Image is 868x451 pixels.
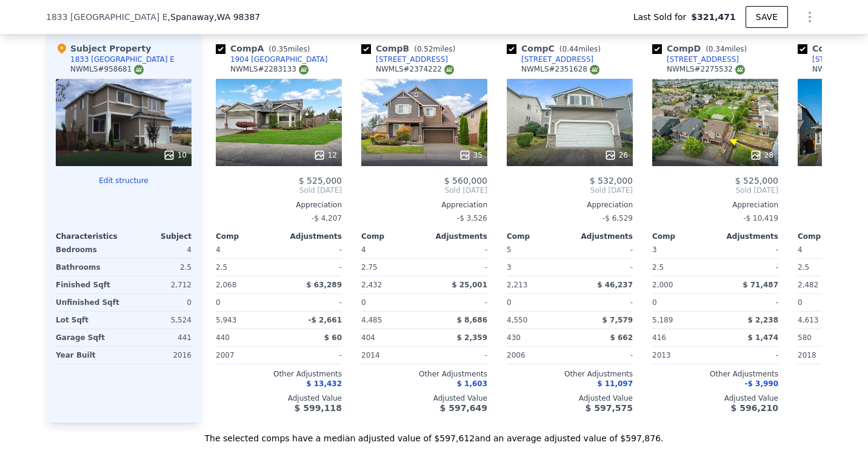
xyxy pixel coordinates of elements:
[652,42,752,55] div: Comp D
[306,281,342,289] span: $ 63,289
[750,149,773,161] div: 28
[652,55,739,64] a: [STREET_ADDRESS]
[440,403,487,413] span: $ 597,649
[216,259,276,276] div: 2.5
[507,232,570,241] div: Comp
[46,423,822,444] div: The selected comps have a median adjusted value of $597,612 and an average adjusted value of $597...
[507,281,527,289] span: 2,213
[56,347,121,364] div: Year Built
[507,298,512,307] span: 0
[409,45,460,53] span: ( miles)
[56,232,124,241] div: Characteristics
[652,185,778,195] span: Sold [DATE]
[216,55,328,64] a: 1904 [GEOGRAPHIC_DATA]
[56,276,121,293] div: Finished Sqft
[361,347,422,364] div: 2014
[361,246,366,254] span: 4
[457,214,487,222] span: -$ 3,526
[507,185,633,195] span: Sold [DATE]
[361,232,424,241] div: Comp
[216,246,221,254] span: 4
[427,259,487,276] div: -
[798,232,861,241] div: Comp
[507,200,633,210] div: Appreciation
[718,241,778,258] div: -
[572,259,633,276] div: -
[701,45,752,53] span: ( miles)
[507,316,527,324] span: 4,550
[361,316,382,324] span: 4,485
[214,12,260,22] span: , WA 98387
[507,42,606,55] div: Comp C
[745,379,778,388] span: -$ 3,990
[56,312,121,329] div: Lot Sqft
[70,55,175,64] div: 1833 [GEOGRAPHIC_DATA] E
[313,149,337,161] div: 12
[216,316,236,324] span: 5,943
[124,232,192,241] div: Subject
[306,379,342,388] span: $ 13,432
[652,246,657,254] span: 3
[361,55,448,64] a: [STREET_ADDRESS]
[652,232,715,241] div: Comp
[46,11,168,23] span: 1833 [GEOGRAPHIC_DATA] E
[295,403,342,413] span: $ 599,118
[572,294,633,311] div: -
[691,11,736,23] span: $321,471
[216,42,315,55] div: Comp A
[521,55,593,64] div: [STREET_ADDRESS]
[715,232,778,241] div: Adjustments
[603,214,633,222] span: -$ 6,529
[610,333,633,342] span: $ 662
[279,232,342,241] div: Adjustments
[126,294,192,311] div: 0
[281,294,342,311] div: -
[507,347,567,364] div: 2006
[798,316,818,324] span: 4,613
[56,329,121,346] div: Garage Sqft
[134,65,144,75] img: NWMLS Logo
[216,333,230,342] span: 440
[718,259,778,276] div: -
[652,333,666,342] span: 416
[798,333,812,342] span: 580
[507,55,593,64] a: [STREET_ADDRESS]
[70,64,144,75] div: NWMLS # 958681
[281,241,342,258] div: -
[604,149,628,161] div: 26
[216,393,342,403] div: Adjusted Value
[376,55,448,64] div: [STREET_ADDRESS]
[126,312,192,329] div: 5,524
[572,241,633,258] div: -
[216,281,236,289] span: 2,068
[424,232,487,241] div: Adjustments
[633,11,692,23] span: Last Sold for
[427,347,487,364] div: -
[718,347,778,364] div: -
[652,369,778,379] div: Other Adjustments
[507,369,633,379] div: Other Adjustments
[590,176,633,185] span: $ 532,000
[427,294,487,311] div: -
[652,316,673,324] span: 5,189
[126,347,192,364] div: 2016
[748,333,778,342] span: $ 1,474
[216,185,342,195] span: Sold [DATE]
[281,259,342,276] div: -
[264,45,315,53] span: ( miles)
[56,176,192,185] button: Edit structure
[652,393,778,403] div: Adjusted Value
[590,65,599,75] img: NWMLS Logo
[361,298,366,307] span: 0
[299,176,342,185] span: $ 525,000
[743,281,778,289] span: $ 71,487
[709,45,725,53] span: 0.34
[555,45,606,53] span: ( miles)
[597,379,633,388] span: $ 11,097
[427,241,487,258] div: -
[56,241,121,258] div: Bedrooms
[56,259,121,276] div: Bathrooms
[459,149,482,161] div: 35
[572,347,633,364] div: -
[798,298,803,307] span: 0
